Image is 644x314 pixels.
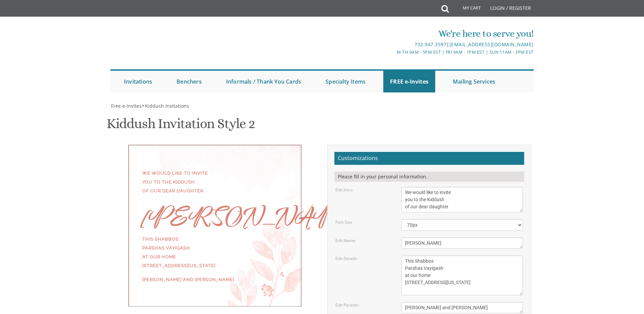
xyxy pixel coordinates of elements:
[415,41,446,48] a: 732.947.3597
[111,103,142,109] span: Free e-Invites
[335,187,353,193] label: Edit Intro:
[142,275,288,284] div: [PERSON_NAME] and [PERSON_NAME]
[448,1,485,18] a: My Cart
[335,238,356,243] label: Edit Name:
[252,27,534,40] div: We're here to serve you!
[219,71,308,92] a: Informals / Thank You Cards
[107,116,255,136] h1: Kiddush Invitation Style 2
[170,71,208,92] a: Benchers
[144,103,189,109] a: Kiddush Invitations
[446,71,502,92] a: Mailing Services
[252,40,534,49] div: |
[142,235,288,270] div: This Shabbos Parshas Vayigash at our home [STREET_ADDRESS][US_STATE]
[252,49,534,56] div: M-Th 9am - 5pm EST | Fri 9am - 1pm EST | Sun 11am - 3pm EST
[335,302,359,308] label: Edit Parents:
[142,103,189,109] span: >
[142,212,288,221] div: [PERSON_NAME]
[110,103,142,109] a: Free e-Invites
[401,187,523,212] textarea: We would like to invite you to the Kiddush of our dear daughter
[383,71,435,92] a: FREE e-Invites
[449,41,534,48] a: [EMAIL_ADDRESS][DOMAIN_NAME]
[142,169,288,195] div: We would like to invite you to the Kiddush of our dear daughter
[401,238,523,249] textarea: [PERSON_NAME]
[335,256,358,261] label: Edit Details:
[334,152,524,165] h2: Customizations
[401,256,523,295] textarea: This Shabbos Parshas Vayigash at our home [STREET_ADDRESS][US_STATE]
[401,302,523,313] textarea: [PERSON_NAME] and [PERSON_NAME]
[335,219,352,225] label: Font Size
[319,71,372,92] a: Specialty Items
[334,172,524,182] div: Please fill in your personal information.
[117,71,159,92] a: Invitations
